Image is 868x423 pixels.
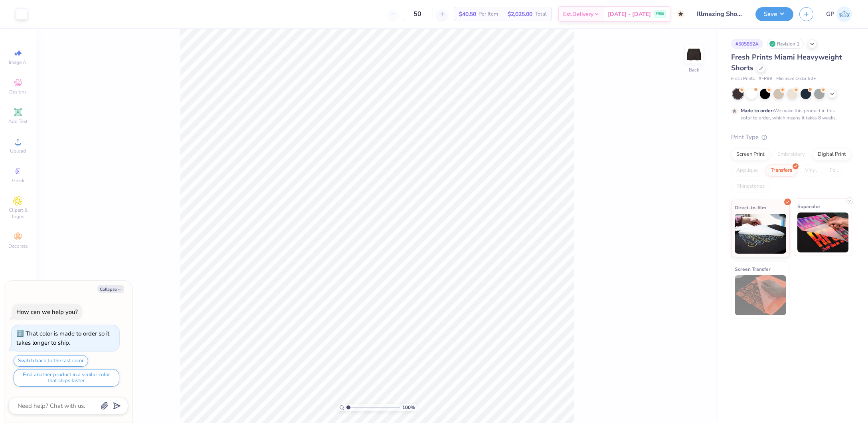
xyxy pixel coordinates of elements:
[4,207,32,220] span: Clipart & logos
[9,59,28,66] span: Image AI
[826,10,834,19] span: GP
[10,148,26,154] span: Upload
[8,243,28,249] span: Decorate
[731,165,763,177] div: Applique
[759,75,772,82] span: # FP89
[731,149,770,161] div: Screen Print
[459,10,476,18] span: $40.50
[767,39,804,49] div: Revision 1
[14,355,88,367] button: Switch back to the last color
[765,165,797,177] div: Transfers
[16,308,78,316] div: How can we help you?
[755,7,793,21] button: Save
[800,165,822,177] div: Vinyl
[97,285,124,293] button: Collapse
[836,6,852,22] img: Gene Padilla
[735,203,766,212] span: Direct-to-film
[735,275,786,315] img: Screen Transfer
[825,165,843,177] div: Foil
[731,39,763,49] div: # 505852A
[797,212,849,252] img: Supacolor
[9,89,27,95] span: Designs
[735,265,771,273] span: Screen Transfer
[691,6,749,22] input: Untitled Design
[731,52,842,73] span: Fresh Prints Miami Heavyweight Shorts
[813,149,851,161] div: Digital Print
[402,7,433,21] input: – –
[8,118,28,125] span: Add Text
[508,10,532,18] span: $2,025.00
[731,75,755,82] span: Fresh Prints
[776,75,816,82] span: Minimum Order: 50 +
[656,11,664,17] span: FREE
[14,369,119,387] button: Find another product in a similar color that ships faster
[826,6,852,22] a: GP
[741,107,839,121] div: We make this product in this color to order, which means it takes 8 weeks.
[735,214,786,254] img: Direct-to-film
[16,330,109,347] div: That color is made to order so it takes longer to ship.
[535,10,547,18] span: Total
[731,133,852,142] div: Print Type
[741,107,774,114] strong: Made to order:
[608,10,651,18] span: [DATE] - [DATE]
[731,181,770,193] div: Rhinestones
[686,46,702,62] img: Back
[12,177,24,184] span: Greek
[772,149,810,161] div: Embroidery
[402,404,415,411] span: 100 %
[563,10,593,18] span: Est. Delivery
[478,10,498,18] span: Per Item
[689,66,699,73] div: Back
[797,202,821,211] span: Supacolor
